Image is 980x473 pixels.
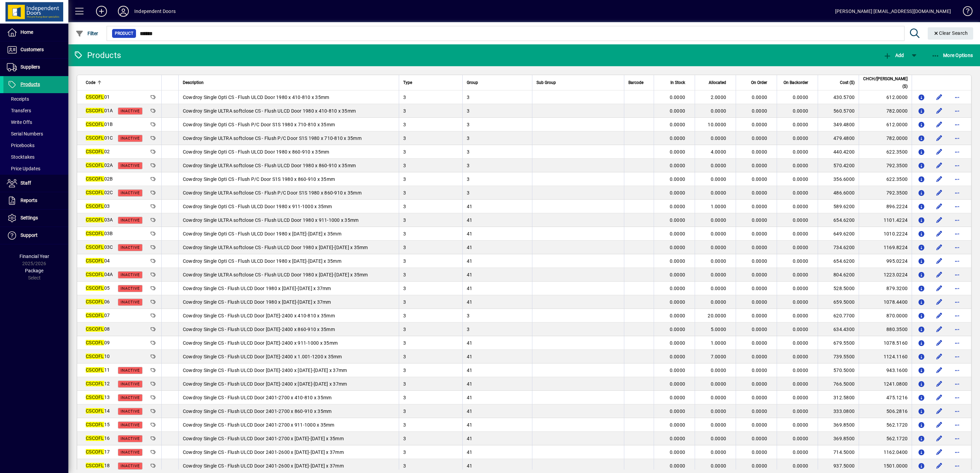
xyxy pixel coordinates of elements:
[86,79,157,86] div: Code
[882,49,906,61] button: Add
[752,122,767,127] span: 0.0000
[7,119,32,125] span: Write Offs
[952,242,963,253] button: More options
[859,186,912,200] td: 792.3500
[859,118,912,131] td: 612.0000
[934,406,945,417] button: Edit
[859,159,912,172] td: 792.3500
[952,283,963,294] button: More options
[467,217,473,223] span: 41
[952,297,963,307] button: More options
[670,135,685,141] span: 0.0000
[711,217,726,223] span: 0.0000
[3,151,68,163] a: Stocktakes
[403,286,406,291] span: 3
[121,245,140,250] span: Inactive
[859,254,912,268] td: 995.0224
[952,92,963,103] button: More options
[934,92,945,103] button: Edit
[121,191,140,195] span: Inactive
[86,149,104,154] em: CSCOFL
[7,96,29,102] span: Receipts
[121,136,140,141] span: Inactive
[112,5,134,17] button: Profile
[934,310,945,321] button: Edit
[403,95,406,100] span: 3
[711,245,726,250] span: 0.0000
[934,146,945,157] button: Edit
[121,163,140,168] span: Inactive
[818,118,859,131] td: 349.4800
[711,258,726,264] span: 0.0000
[711,286,726,291] span: 0.0000
[7,143,35,148] span: Pricebooks
[952,160,963,171] button: More options
[403,79,458,86] div: Type
[958,1,971,24] a: Knowledge Base
[752,163,767,168] span: 0.0000
[670,217,685,223] span: 0.0000
[183,258,341,264] span: Cowdroy Single Opti CS - Flush ULCD Door 1980 x [DATE]-[DATE] x 35mm
[934,433,945,444] button: Edit
[86,285,104,291] em: CSCOFL
[859,213,912,227] td: 1101.4224
[752,135,767,141] span: 0.0000
[3,128,68,140] a: Serial Numbers
[793,190,808,196] span: 0.0000
[859,145,912,159] td: 622.3500
[934,187,945,198] button: Edit
[7,154,35,160] span: Stocktakes
[952,447,963,458] button: More options
[840,79,855,86] span: Cost ($)
[467,176,469,182] span: 3
[467,190,469,196] span: 3
[752,217,767,223] span: 0.0000
[86,190,113,195] span: 02C
[3,140,68,151] a: Pricebooks
[752,190,767,196] span: 0.0000
[403,108,406,114] span: 3
[818,145,859,159] td: 440.4200
[121,286,140,291] span: Inactive
[658,79,691,86] div: In Stock
[467,108,469,114] span: 3
[467,286,473,291] span: 41
[818,200,859,213] td: 589.6200
[628,79,650,86] div: Barcode
[752,272,767,277] span: 0.0000
[863,75,908,90] span: CHCH/[PERSON_NAME] ($)
[934,392,945,403] button: Edit
[86,299,110,304] span: 06
[711,231,726,236] span: 0.0000
[183,190,362,196] span: Cowdroy Single ULTRA softclose CS - Flush P/C Door S1S 1980 x 860-910 x 35mm
[3,105,68,116] a: Transfers
[536,79,556,86] span: Sub Group
[818,131,859,145] td: 479.4800
[934,324,945,335] button: Edit
[752,176,767,182] span: 0.0000
[403,149,406,155] span: 3
[86,135,113,141] span: 01C
[91,5,112,17] button: Add
[952,146,963,157] button: More options
[859,131,912,145] td: 782.0000
[818,213,859,227] td: 654.6200
[467,122,469,127] span: 3
[952,406,963,417] button: More options
[467,163,469,168] span: 3
[467,79,528,86] div: Group
[934,419,945,430] button: Edit
[751,79,767,86] span: On Order
[930,49,975,61] button: More Options
[86,108,113,113] span: 01A
[183,79,204,86] span: Description
[86,285,110,291] span: 05
[3,41,68,58] a: Customers
[793,108,808,114] span: 0.0000
[752,286,767,291] span: 0.0000
[793,231,808,236] span: 0.0000
[3,24,68,41] a: Home
[76,31,98,36] span: Filter
[403,190,406,196] span: 3
[403,258,406,264] span: 3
